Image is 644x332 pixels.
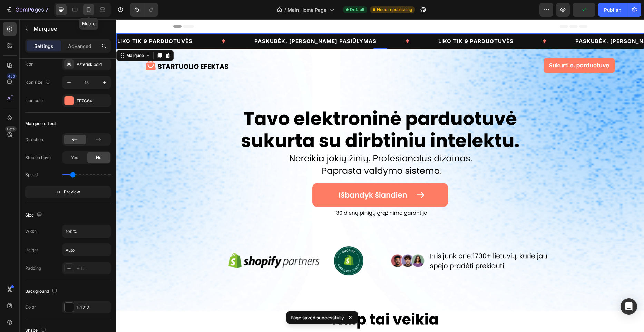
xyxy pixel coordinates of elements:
div: 450 [7,73,17,79]
div: Stop on hover [25,154,52,161]
div: FF7C64 [77,98,109,104]
span: Need republishing [377,7,412,13]
div: Marquee [9,33,29,39]
input: Auto [63,225,110,238]
div: Width [25,228,37,234]
span: LIKO TIK 9 PARDUOTUVĖS [320,19,396,25]
div: Undo/Redo [130,3,158,17]
div: Size [25,211,43,220]
button: 7 [3,3,51,17]
div: Icon [25,61,33,67]
span: / [284,6,286,13]
span: PASKUBĖK, [PERSON_NAME] PASIŪLYMAS [136,19,258,25]
span: No [96,154,101,161]
div: Height [25,247,38,253]
div: Marquee effect [25,121,56,127]
span: Yes [71,154,78,161]
p: Settings [34,42,53,50]
div: 121212 [77,304,109,311]
div: Padding [25,265,41,271]
div: Open Intercom Messenger [621,298,637,315]
div: Speed [25,172,38,178]
div: Beta [5,126,17,132]
span: PASKUBĖK, [PERSON_NAME] PASIŪLYMAS [457,19,579,25]
p: 7 [45,6,48,14]
span: Main Home Page [287,6,326,13]
span: Preview [64,189,80,195]
iframe: Design area [116,19,644,332]
button: Preview [25,186,111,198]
div: Publish [604,6,621,13]
button: Publish [598,3,627,17]
div: Color [25,304,36,310]
p: Marquee [33,24,108,33]
p: Page saved successfully [291,314,344,321]
div: Icon color [25,98,45,104]
div: Icon size [25,78,52,87]
span: Default [350,7,364,13]
p: Advanced [68,42,91,50]
div: Direction [25,137,43,143]
input: Auto [63,244,110,256]
div: Add... [77,265,109,272]
div: Asterisk bold [77,61,109,68]
div: Background [25,287,59,296]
